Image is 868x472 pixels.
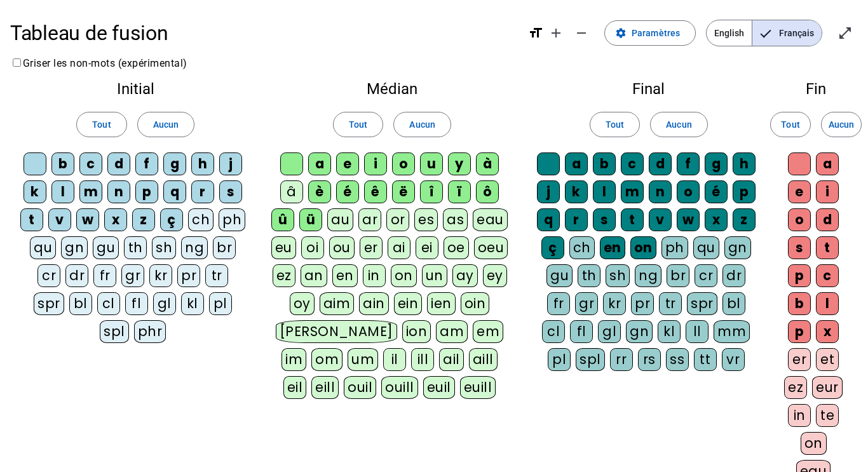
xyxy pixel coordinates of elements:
[320,292,355,315] div: aim
[483,264,507,287] div: ey
[541,236,564,259] div: ç
[784,376,807,399] div: ez
[460,376,496,399] div: euill
[707,20,752,46] span: English
[686,320,709,343] div: ll
[590,112,640,137] button: Tout
[615,27,627,39] mat-icon: settings
[137,112,194,137] button: Aucun
[416,236,438,259] div: ei
[364,152,387,175] div: i
[816,180,839,203] div: i
[381,376,417,399] div: ouill
[188,208,214,231] div: ch
[308,180,331,203] div: è
[593,180,616,203] div: l
[177,264,200,287] div: pr
[473,208,508,231] div: eau
[448,180,471,203] div: ï
[436,320,468,343] div: am
[528,25,543,41] mat-icon: format_size
[781,117,799,132] span: Tout
[444,236,469,259] div: oe
[280,180,303,203] div: â
[476,152,499,175] div: à
[423,376,455,399] div: euil
[578,264,600,287] div: th
[694,348,717,371] div: tt
[474,236,508,259] div: oeu
[576,348,605,371] div: spl
[631,292,654,315] div: pr
[281,348,306,371] div: im
[816,404,839,427] div: te
[329,236,355,259] div: ou
[61,236,88,259] div: gn
[219,208,245,231] div: ph
[135,152,158,175] div: f
[107,180,130,203] div: n
[10,13,518,53] h1: Tableau de fusion
[37,264,60,287] div: cr
[149,264,172,287] div: kr
[348,348,378,371] div: um
[153,292,176,315] div: gl
[788,348,811,371] div: er
[181,236,208,259] div: ng
[752,20,822,46] span: Français
[100,320,129,343] div: spl
[181,292,204,315] div: kl
[132,208,155,231] div: z
[714,320,750,343] div: mm
[364,180,387,203] div: ê
[565,180,588,203] div: k
[271,208,294,231] div: û
[565,152,588,175] div: a
[414,208,438,231] div: es
[706,20,822,46] mat-button-toggle-group: Language selection
[135,180,158,203] div: p
[20,81,250,97] h2: Initial
[801,432,827,455] div: on
[443,208,468,231] div: as
[13,58,21,67] input: Griser les non-mots (expérimental)
[461,292,490,315] div: oin
[733,208,756,231] div: z
[104,208,127,231] div: x
[788,320,811,343] div: p
[724,236,751,259] div: gn
[635,264,661,287] div: ng
[606,117,624,132] span: Tout
[420,152,443,175] div: u
[837,25,853,41] mat-icon: open_in_full
[311,348,342,371] div: om
[658,320,681,343] div: kl
[163,152,186,175] div: g
[722,292,745,315] div: bl
[191,180,214,203] div: r
[784,81,848,97] h2: Fin
[788,180,811,203] div: e
[632,25,680,41] span: Paramètres
[332,264,358,287] div: en
[649,180,672,203] div: n
[693,236,719,259] div: qu
[308,152,331,175] div: a
[79,180,102,203] div: m
[705,180,728,203] div: é
[537,208,560,231] div: q
[386,208,409,231] div: or
[630,236,656,259] div: on
[124,236,147,259] div: th
[677,180,700,203] div: o
[301,236,324,259] div: oi
[121,264,144,287] div: gr
[358,208,381,231] div: ar
[788,292,811,315] div: b
[160,208,183,231] div: ç
[606,264,630,287] div: sh
[360,236,383,259] div: er
[394,292,423,315] div: ein
[333,112,383,137] button: Tout
[290,292,315,315] div: oy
